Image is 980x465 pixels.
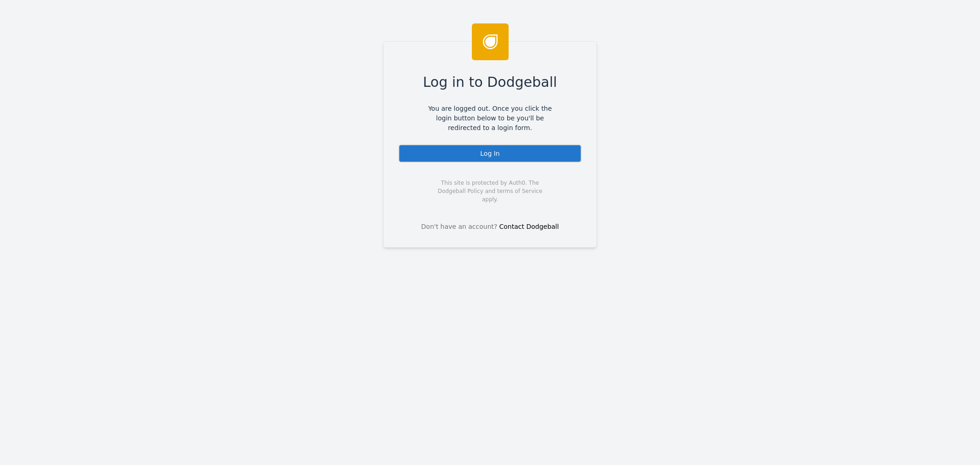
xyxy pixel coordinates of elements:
[430,179,550,204] span: This site is protected by Auth0. The Dodgeball Policy and terms of Service apply.
[423,72,557,92] span: Log in to Dodgeball
[421,104,559,133] span: You are logged out. Once you click the login button below to be you'll be redirected to a login f...
[398,144,582,163] div: Log In
[421,222,498,232] span: Don't have an account?
[499,223,559,230] a: Contact Dodgeball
